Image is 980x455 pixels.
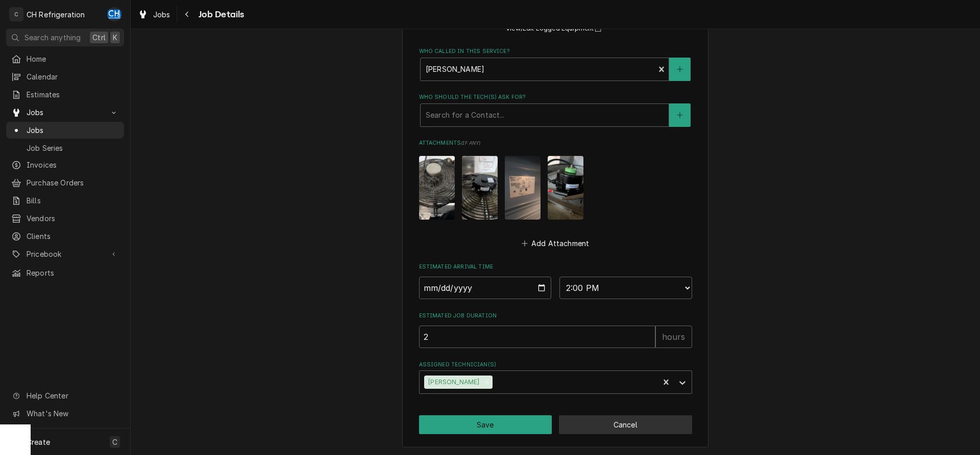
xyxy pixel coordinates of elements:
span: Pricebook [27,249,104,259]
span: Job Details [195,8,244,21]
span: Vendors [27,213,119,224]
span: Search anything [24,32,81,43]
select: Time Select [559,277,692,299]
span: Clients [27,231,119,242]
div: CH [107,7,121,21]
span: Jobs [27,107,104,118]
label: Who should the tech(s) ask for? [419,93,692,101]
div: Remove Ruben Perez [481,376,493,389]
a: Invoices [6,156,124,173]
div: Button Group [419,415,692,434]
a: Jobs [134,6,175,23]
div: Estimated Arrival Time [419,263,692,299]
div: Attachments [419,139,692,250]
a: Purchase Orders [6,174,124,191]
div: Who called in this service? [419,47,692,81]
label: Attachments [419,139,692,147]
label: Estimated Arrival Time [419,263,692,271]
svg: Create New Contact [677,66,683,73]
span: K [113,32,117,43]
span: Home [27,53,119,64]
div: Estimated Job Duration [419,312,692,348]
a: Home [6,50,124,67]
a: Calendar [6,68,124,85]
div: [PERSON_NAME] [424,376,481,389]
button: Create New Contact [669,103,691,127]
a: Clients [6,228,124,245]
span: Jobs [27,125,119,136]
span: Calendar [27,71,119,82]
a: Jobs [6,122,124,139]
span: Reports [27,267,119,278]
label: Who called in this service? [419,47,692,56]
a: Estimates [6,86,124,103]
button: Create New Contact [669,58,691,81]
a: Job Series [6,140,124,156]
span: Job Series [27,143,119,153]
div: hours [655,326,692,348]
span: What's New [27,408,118,419]
img: ESNOrcZMS120eaCFnqSU [419,156,455,219]
button: Save [419,415,552,434]
img: oS5rG2hQLiMmk0Oqhg9Z [548,156,583,219]
div: CH Refrigeration [27,9,85,20]
span: C [112,437,117,447]
svg: Create New Contact [677,112,683,119]
button: Cancel [559,415,692,434]
a: Go to What's New [6,405,124,422]
span: Jobs [153,9,170,20]
a: Reports [6,264,124,281]
div: Button Group Row [419,415,692,434]
label: Estimated Job Duration [419,312,692,320]
span: Ctrl [92,32,106,43]
a: Vendors [6,210,124,227]
label: Assigned Technician(s) [419,361,692,369]
a: Go to Help Center [6,387,124,404]
span: ( if any ) [461,140,480,146]
div: C [9,7,23,21]
input: Date [419,277,552,299]
span: Purchase Orders [27,177,119,188]
a: Go to Jobs [6,104,124,121]
div: Assigned Technician(s) [419,361,692,394]
button: Search anythingCtrlK [6,29,124,46]
button: Navigate back [179,6,195,22]
button: Add Attachment [520,236,591,250]
a: Go to Pricebook [6,246,124,262]
div: Who should the tech(s) ask for? [419,93,692,126]
span: Bills [27,195,119,206]
img: ofe1W0lZSgORHS6Rdixm [462,156,498,219]
span: Invoices [27,159,119,170]
span: Estimates [27,89,119,100]
a: Bills [6,192,124,209]
span: Create [27,438,50,446]
img: ELkxvfoTXigznPV7n1f6 [505,156,541,219]
div: Chris Hiraga's Avatar [107,7,121,21]
span: Help Center [27,390,118,401]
